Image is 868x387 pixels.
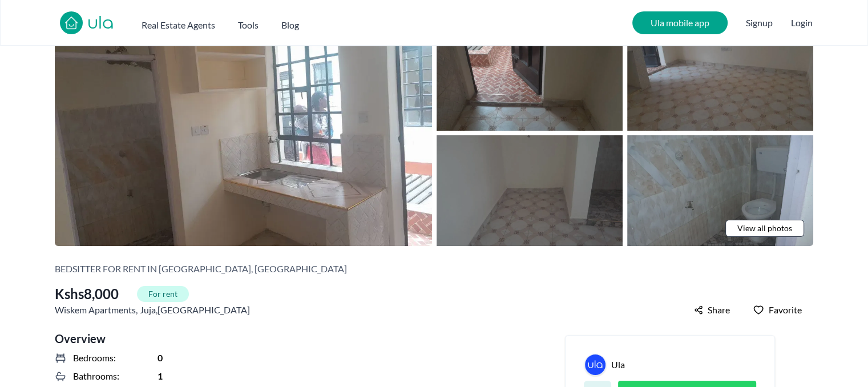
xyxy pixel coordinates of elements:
[55,285,119,303] span: Kshs 8,000
[437,135,623,245] img: Bedsitter for rent in Juja - Kshs 8,000/mo - around Wiskem Apartments, Juja, Kenya, Kiambu County...
[55,330,515,346] h2: Overview
[140,303,156,317] a: Juja
[158,369,163,383] span: 1
[584,354,606,376] a: Ula
[437,21,623,131] img: Bedsitter for rent in Juja - Kshs 8,000/mo - around Wiskem Apartments, Juja, Kenya, Kiambu County...
[627,135,813,245] img: Bedsitter for rent in Juja - Kshs 8,000/mo - around Wiskem Apartments, Juja, Kenya, Kiambu County...
[281,14,299,32] a: Blog
[142,18,215,32] h2: Real Estate Agents
[769,303,802,317] span: Favorite
[142,14,322,32] nav: Main
[238,14,259,32] button: Tools
[746,11,773,34] span: Signup
[632,11,728,34] a: Ula mobile app
[725,220,804,237] a: View all photos
[55,21,432,246] img: Bedsitter for rent in Juja - Kshs 8,000/mo - around Wiskem Apartments, Juja, Kenya, Kiambu County...
[627,21,813,131] img: Bedsitter for rent in Juja - Kshs 8,000/mo - around Wiskem Apartments, Juja, Kenya, Kiambu County...
[611,358,625,372] a: Ula
[737,223,792,234] span: View all photos
[142,14,215,32] button: Real Estate Agents
[708,303,730,317] span: Share
[585,354,605,375] img: Ula
[281,18,299,32] h2: Blog
[55,262,347,276] h2: Bedsitter for rent in [GEOGRAPHIC_DATA], [GEOGRAPHIC_DATA]
[158,351,163,365] span: 0
[791,16,813,30] button: Login
[137,286,189,302] span: For rent
[73,369,119,383] span: Bathrooms:
[55,303,250,317] span: Wiskem Apartments , , [GEOGRAPHIC_DATA]
[238,18,259,32] h2: Tools
[87,14,114,34] a: ula
[73,351,116,365] span: Bedrooms:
